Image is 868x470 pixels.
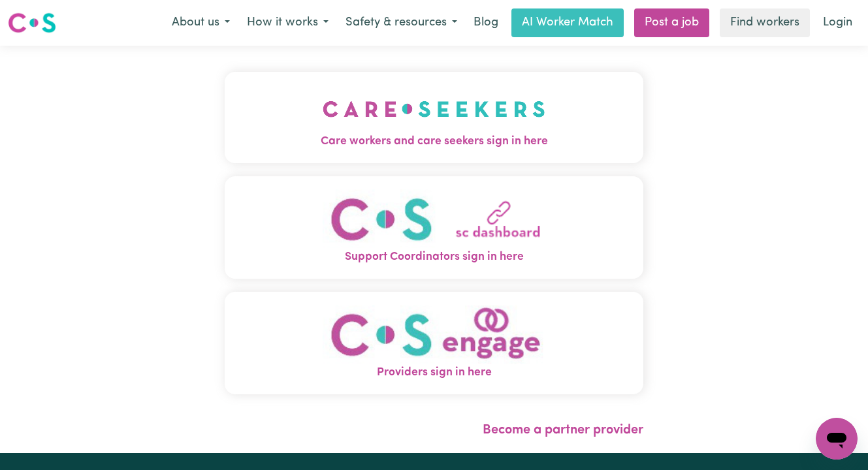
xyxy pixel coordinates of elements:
button: Support Coordinators sign in here [225,176,643,279]
span: Providers sign in here [225,364,643,381]
button: Care workers and care seekers sign in here [225,72,643,163]
button: Safety & resources [337,9,466,37]
button: Providers sign in here [225,292,643,394]
button: How it works [238,9,337,37]
a: AI Worker Match [511,8,624,37]
a: Become a partner provider [483,424,643,437]
a: Find workers [720,8,810,37]
span: Support Coordinators sign in here [225,249,643,266]
a: Post a job [634,8,709,37]
a: Login [815,8,860,37]
span: Care workers and care seekers sign in here [225,133,643,150]
a: Careseekers logo [8,8,56,38]
a: Blog [466,8,506,37]
img: Careseekers logo [8,11,56,35]
button: About us [163,9,238,37]
iframe: Button to launch messaging window [816,418,858,460]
